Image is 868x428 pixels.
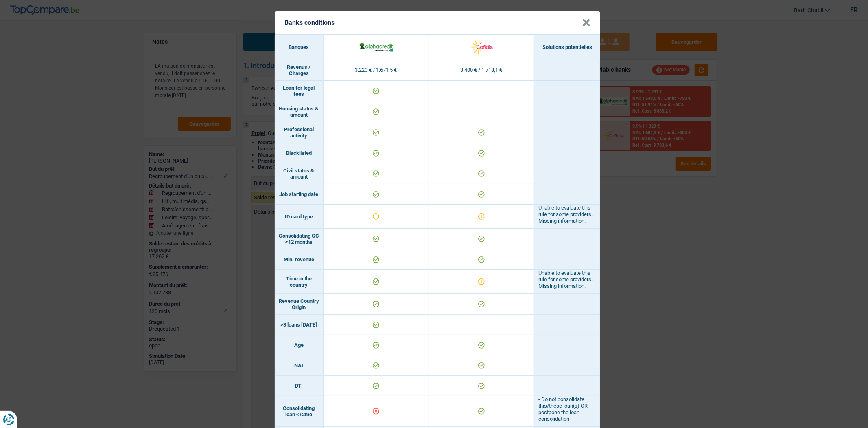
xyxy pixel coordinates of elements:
td: - Do not consolidate this/these loan(s) OR postpone the loan consolidation [534,396,600,427]
td: - [429,81,534,101]
th: Banques [275,35,324,60]
td: 3.220 € / 1.671,5 € [324,60,429,81]
td: Blacklisted [275,143,324,163]
td: Professional activity [275,122,324,143]
td: Revenus / Charges [275,60,324,81]
img: Cofidis [464,38,499,56]
td: DTI [275,376,324,396]
td: Unable to evaluate this rule for some providers. Missing information. [534,270,600,294]
td: Loan for legal fees [275,81,324,101]
td: Unable to evaluate this rule for some providers. Missing information. [534,205,600,229]
td: Revenue Country Origin [275,294,324,315]
td: Age [275,335,324,355]
td: Time in the country [275,270,324,294]
img: AlphaCredit [359,42,394,52]
td: Housing status & amount [275,101,324,122]
td: 3.400 € / 1.718,1 € [429,60,534,81]
td: Consolidating CC <12 months [275,229,324,249]
td: >3 loans [DATE] [275,315,324,335]
h5: Banks conditions [284,19,335,26]
td: - [429,315,534,335]
button: Close [582,19,590,27]
td: - [429,101,534,122]
td: Civil status & amount [275,163,324,184]
td: Job starting date [275,184,324,205]
td: ID card type [275,205,324,229]
td: NAI [275,355,324,376]
td: Min. revenue [275,249,324,270]
td: Consolidating loan <12mo [275,396,324,427]
th: Solutions potentielles [534,35,600,60]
